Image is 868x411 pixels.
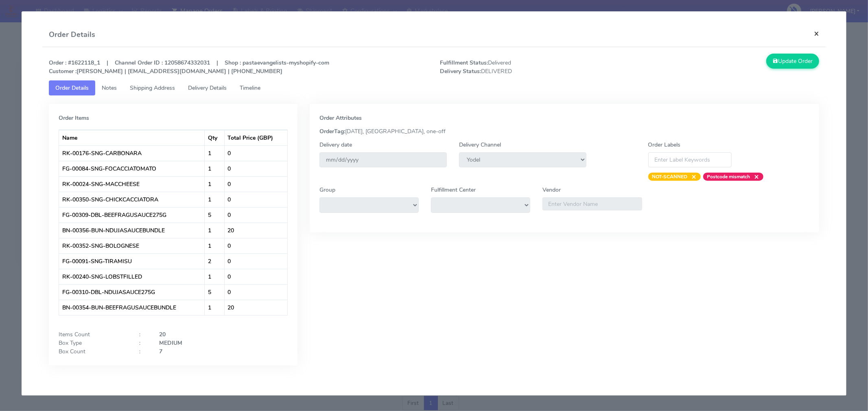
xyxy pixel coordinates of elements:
[133,339,153,347] div: :
[766,54,819,69] button: Update Order
[49,29,95,40] h4: Order Details
[225,192,287,207] td: 0
[807,23,826,44] button: Close
[225,207,287,223] td: 0
[205,130,224,145] th: Qty
[205,300,224,315] td: 1
[52,330,133,339] div: Items Count
[59,223,205,238] td: BN-00356-BUN-NDUJASAUCEBUNDLE
[225,269,287,284] td: 0
[59,114,89,122] strong: Order Items
[319,186,335,194] label: Group
[205,161,224,176] td: 1
[59,238,205,253] td: RK-00352-SNG-BOLOGNESE
[542,186,561,194] label: Vendor
[319,141,352,149] label: Delivery date
[52,339,133,347] div: Box Type
[159,339,182,347] strong: MEDIUM
[59,176,205,192] td: RK-00024-SNG-MACCHEESE
[205,253,224,269] td: 2
[205,269,224,284] td: 1
[542,197,642,210] input: Enter Vendor Name
[52,347,133,356] div: Box Count
[205,192,224,207] td: 1
[59,161,205,176] td: FG-00084-SNG-FOCACCIATOMATO
[648,141,681,149] label: Order Labels
[459,141,501,149] label: Delivery Channel
[130,84,175,92] span: Shipping Address
[648,152,732,167] input: Enter Label Keywords
[240,84,260,92] span: Timeline
[440,67,481,75] strong: Delivery Status:
[59,253,205,269] td: FG-00091-SNG-TIRAMISU
[59,192,205,207] td: RK-00350-SNG-CHICKCACCIATORA
[59,145,205,161] td: RK-00176-SNG-CARBONARA
[205,284,224,300] td: 5
[159,348,162,355] strong: 7
[319,128,345,135] strong: OrderTag:
[49,59,329,75] strong: Order : #1622118_1 | Channel Order ID : 12058674332031 | Shop : pastaevangelists-myshopify-com [P...
[225,238,287,253] td: 0
[205,238,224,253] td: 1
[225,300,287,315] td: 20
[225,145,287,161] td: 0
[59,284,205,300] td: FG-00310-DBL-NDUJASAUCE275G
[440,59,488,67] strong: Fulfillment Status:
[313,127,816,136] div: [DATE], [GEOGRAPHIC_DATA], one-off
[205,145,224,161] td: 1
[205,176,224,192] td: 1
[49,67,77,75] strong: Customer :
[159,331,166,338] strong: 20
[59,300,205,315] td: BN-00354-BUN-BEEFRAGUSAUCEBUNDLE
[55,84,89,92] span: Order Details
[49,80,819,95] ul: Tabs
[707,173,750,180] strong: Postcode mismatch
[434,58,630,76] span: Delivered DELIVERED
[225,130,287,145] th: Total Price (GBP)
[133,347,153,356] div: :
[205,207,224,223] td: 5
[59,207,205,223] td: FG-00309-DBL-BEEFRAGUSAUCE275G
[102,84,117,92] span: Notes
[225,223,287,238] td: 20
[225,176,287,192] td: 0
[205,223,224,238] td: 1
[59,130,205,145] th: Name
[225,253,287,269] td: 0
[188,84,227,92] span: Delivery Details
[225,161,287,176] td: 0
[431,186,476,194] label: Fulfillment Center
[133,330,153,339] div: :
[688,173,697,181] span: ×
[59,269,205,284] td: RK-00240-SNG-LOBSTFILLED
[750,173,759,181] span: ×
[319,114,362,122] strong: Order Attributes
[652,173,688,180] strong: NOT-SCANNED
[225,284,287,300] td: 0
